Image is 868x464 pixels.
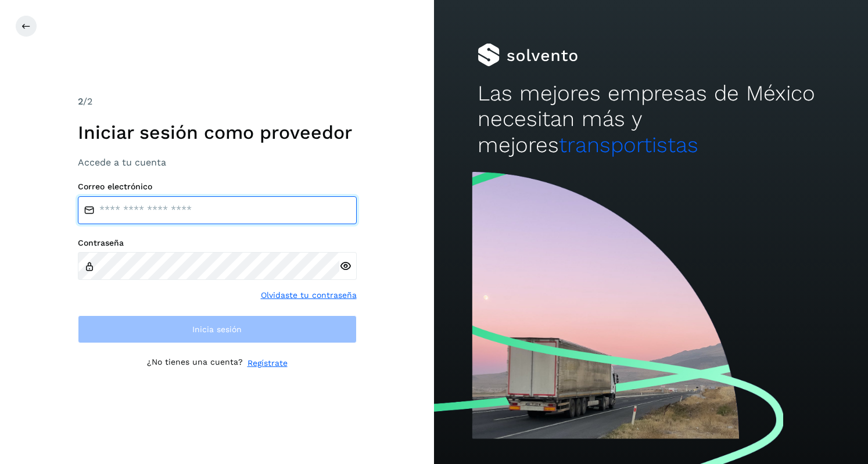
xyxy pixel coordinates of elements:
span: 2 [78,96,83,107]
button: Inicia sesión [78,315,357,343]
h3: Accede a tu cuenta [78,157,357,168]
h1: Iniciar sesión como proveedor [78,121,357,143]
div: /2 [78,95,357,109]
a: Olvidaste tu contraseña [261,289,357,301]
span: Inicia sesión [192,325,242,333]
label: Contraseña [78,238,357,248]
a: Regístrate [248,357,288,369]
h2: Las mejores empresas de México necesitan más y mejores [478,81,825,158]
span: transportistas [559,132,698,157]
label: Correo electrónico [78,182,357,192]
p: ¿No tienes una cuenta? [147,357,243,369]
